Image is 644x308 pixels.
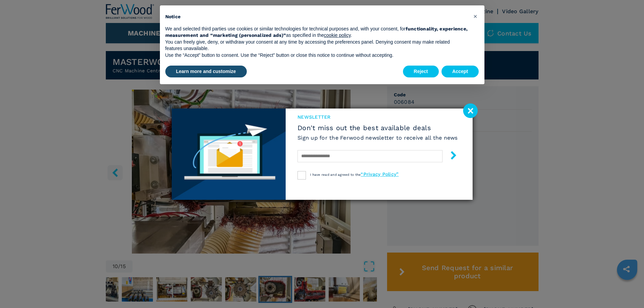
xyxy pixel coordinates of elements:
[470,11,481,22] button: Close this notice
[165,26,468,38] strong: functionality, experience, measurement and “marketing (personalized ads)”
[361,171,399,177] a: “Privacy Policy”
[473,12,477,20] span: ×
[297,134,458,142] h6: Sign up for the Ferwood newsletter to receive all the news
[403,66,439,78] button: Reject
[443,148,458,164] button: submit-button
[324,32,351,38] a: cookie policy
[165,14,468,20] h2: Notice
[442,66,479,78] button: Accept
[165,26,468,39] p: We and selected third parties use cookies or similar technologies for technical purposes and, wit...
[172,109,286,200] img: Newsletter image
[297,114,458,120] span: newsletter
[165,52,468,59] p: Use the “Accept” button to consent. Use the “Reject” button or close this notice to continue with...
[297,124,458,132] span: Don't miss out the best available deals
[310,173,399,176] span: I have read and agreed to the
[165,66,247,78] button: Learn more and customize
[165,39,468,52] p: You can freely give, deny, or withdraw your consent at any time by accessing the preferences pane...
